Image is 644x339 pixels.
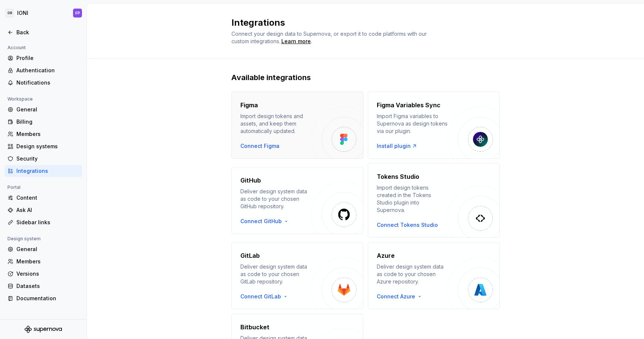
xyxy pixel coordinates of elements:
button: Connect GitHub [240,218,292,225]
button: AzureDeliver design system data as code to your chosen Azure repository.Connect Azure [368,242,500,309]
div: Workspace [4,95,36,104]
h4: Azure [377,251,395,260]
div: Account [4,43,29,52]
div: Sidebar links [16,219,79,226]
div: Members [16,130,79,138]
div: Import design tokens created in the Tokens Studio plugin into Supernova. [377,184,448,214]
div: Import Figma variables to Supernova as design tokens via our plugin. [377,113,448,135]
a: Content [4,192,82,204]
a: Install plugin [377,142,417,150]
h4: Tokens Studio [377,172,419,181]
h2: Available integrations [231,72,500,83]
a: Notifications [4,77,82,89]
div: Versions [16,270,79,278]
div: Authentication [16,67,79,74]
button: Connect Tokens Studio [377,221,438,229]
a: General [4,104,82,115]
h4: GitHub [240,176,261,185]
div: Billing [16,118,79,126]
div: Security [16,155,79,162]
a: Authentication [4,64,82,76]
a: Billing [4,116,82,128]
a: Profile [4,52,82,64]
span: Connect Azure [377,293,415,300]
div: General [16,106,79,113]
div: Datasets [16,282,79,290]
span: Connect GitHub [240,218,282,225]
span: . [280,39,312,44]
div: Integrations [16,167,79,175]
a: Documentation [4,292,82,304]
button: FigmaImport design tokens and assets, and keep them automatically updated.Connect Figma [231,92,363,159]
div: IONI [17,9,28,17]
div: Content [16,194,79,202]
button: Connect Figma [240,142,280,150]
a: Sidebar links [4,216,82,228]
h2: Integrations [231,17,491,29]
h4: Figma Variables Sync [377,101,441,110]
a: Datasets [4,280,82,292]
div: General [16,245,79,253]
button: Connect GitLab [240,293,291,300]
a: Ask AI [4,204,82,216]
div: Portal [4,183,23,192]
a: Learn more [281,38,311,45]
div: Notifications [16,79,79,86]
div: Documentation [16,295,79,302]
a: Design systems [4,140,82,152]
div: Deliver design system data as code to your chosen GitHub repository. [240,188,311,210]
button: GitHubDeliver design system data as code to your chosen GitHub repository.Connect GitHub [231,163,363,238]
div: Profile [16,54,79,62]
button: GitLabDeliver design system data as code to your chosen GitLab repository.Connect GitLab [231,242,363,309]
div: Import design tokens and assets, and keep them automatically updated. [240,113,311,135]
h4: GitLab [240,251,260,260]
a: Integrations [4,165,82,177]
div: Design system [4,234,44,243]
h4: Figma [240,101,258,110]
button: ORIONIFP [1,5,85,21]
div: OR [5,9,14,18]
span: Connect GitLab [240,293,281,300]
div: Members [16,258,79,265]
svg: Supernova Logo [25,326,62,333]
div: FP [75,10,80,16]
span: Connect your design data to Supernova, or export it to code platforms with our custom integrations. [231,31,428,44]
div: Deliver design system data as code to your chosen Azure repository. [377,263,448,285]
div: Design systems [16,143,79,150]
div: Back [16,29,79,36]
a: Members [4,256,82,267]
a: Versions [4,268,82,280]
button: Connect Azure [377,293,426,300]
a: Members [4,128,82,140]
a: Security [4,153,82,165]
a: General [4,243,82,255]
button: Figma Variables SyncImport Figma variables to Supernova as design tokens via our plugin.Install p... [368,92,500,159]
h4: Bitbucket [240,323,269,332]
a: Back [4,26,82,38]
div: Ask AI [16,206,79,214]
div: Deliver design system data as code to your chosen GitLab repository. [240,263,311,285]
button: Tokens StudioImport design tokens created in the Tokens Studio plugin into Supernova.Connect Toke... [368,163,500,238]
